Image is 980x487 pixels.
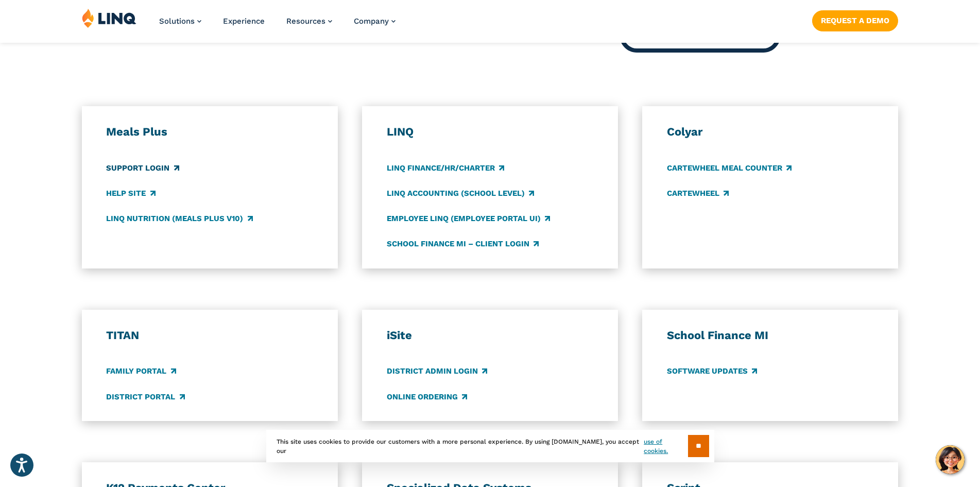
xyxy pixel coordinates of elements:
a: LINQ Nutrition (Meals Plus v10) [106,213,252,224]
a: Request a Demo [812,10,898,31]
button: Hello, have a question? Let’s chat. [936,445,965,474]
nav: Button Navigation [812,8,898,31]
h3: School Finance MI [667,328,873,343]
a: School Finance MI – Client Login [387,238,539,249]
a: District Portal [106,391,184,402]
nav: Primary Navigation [159,8,396,42]
img: LINQ | K‑12 Software [82,8,136,28]
h3: LINQ [387,125,593,139]
a: Solutions [159,16,201,26]
a: Employee LINQ (Employee Portal UI) [387,213,550,224]
a: Support Login [106,162,179,174]
a: CARTEWHEEL [667,188,729,199]
h3: Colyar [667,125,873,139]
a: use of cookies. [644,437,687,456]
a: Help Site [106,188,155,199]
h3: iSite [387,328,593,343]
a: Software Updates [667,366,757,377]
h3: Meals Plus [106,125,313,139]
a: Company [354,16,396,26]
span: Resources [286,16,325,26]
div: This site uses cookies to provide our customers with a more personal experience. By using [DOMAIN... [266,430,714,462]
h3: TITAN [106,328,313,343]
a: Family Portal [106,366,176,377]
span: Company [354,16,389,26]
a: Experience [223,16,265,26]
a: District Admin Login [387,366,487,377]
a: LINQ Accounting (school level) [387,188,534,199]
a: CARTEWHEEL Meal Counter [667,162,792,174]
a: Online Ordering [387,391,467,402]
a: LINQ Finance/HR/Charter [387,162,504,174]
span: Solutions [159,16,195,26]
a: Resources [286,16,332,26]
